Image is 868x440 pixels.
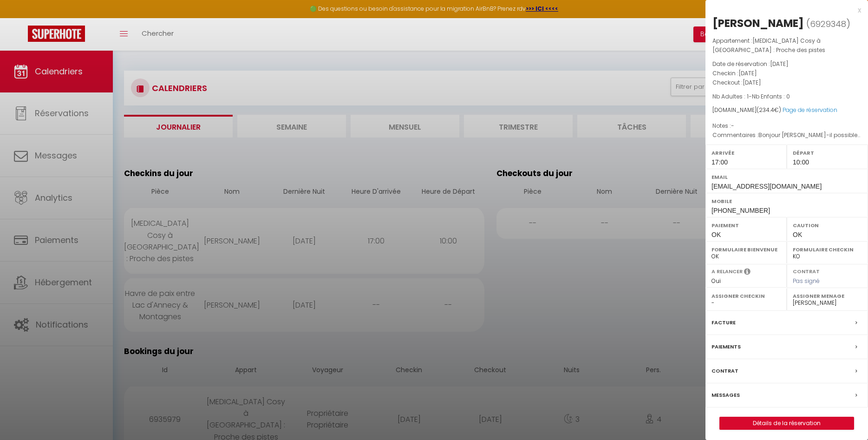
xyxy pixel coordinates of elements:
[793,268,820,274] label: Contrat
[711,197,862,206] label: Mobile
[711,231,721,238] span: OK
[712,78,861,87] p: Checkout :
[712,37,825,54] span: [MEDICAL_DATA] Cosy à [GEOGRAPHIC_DATA] : Proche des pistes
[783,106,837,114] a: Page de réservation
[757,106,781,114] span: ( €)
[793,148,862,158] label: Départ
[793,277,820,285] span: Pas signé
[743,79,761,86] span: [DATE]
[712,69,861,78] p: Checkin :
[711,342,741,352] label: Paiements
[793,221,862,230] label: Caution
[711,245,781,254] label: Formulaire Bienvenue
[770,60,789,68] span: [DATE]
[711,390,740,400] label: Messages
[712,59,861,69] p: Date de réservation :
[711,366,738,376] label: Contrat
[810,18,846,30] span: 6929348
[711,207,770,214] span: [PHONE_NUMBER]
[711,183,822,190] span: [EMAIL_ADDRESS][DOMAIN_NAME]
[712,106,861,115] div: [DOMAIN_NAME]
[712,92,749,100] span: Nb Adultes : 1
[744,268,751,278] i: Sélectionner OUI si vous souhaiter envoyer les séquences de messages post-checkout
[793,291,862,301] label: Assigner Menage
[705,5,861,16] div: x
[712,16,804,31] div: [PERSON_NAME]
[806,17,850,30] span: ( )
[731,122,734,130] span: -
[738,69,757,77] span: [DATE]
[712,92,861,101] p: -
[719,417,854,430] button: Détails de la réservation
[752,92,790,100] span: Nb Enfants : 0
[711,158,728,166] span: 17:00
[711,291,781,301] label: Assigner Checkin
[711,318,736,328] label: Facture
[712,121,861,131] p: Notes :
[711,148,781,158] label: Arrivée
[720,417,854,429] a: Détails de la réservation
[712,131,861,140] p: Commentaires :
[712,36,861,55] p: Appartement :
[711,221,781,230] label: Paiement
[711,268,743,276] label: A relancer
[711,172,862,182] label: Email
[793,231,802,238] span: OK
[793,158,809,166] span: 10:00
[793,245,862,254] label: Formulaire Checkin
[759,106,774,114] span: 234.4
